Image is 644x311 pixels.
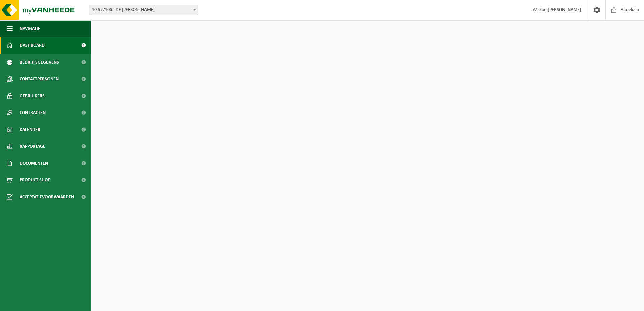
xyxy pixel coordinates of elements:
[20,88,45,104] span: Gebruikers
[20,20,40,37] span: Navigatie
[20,155,48,172] span: Documenten
[20,188,74,205] span: Acceptatievoorwaarden
[20,104,46,121] span: Contracten
[548,7,581,12] strong: [PERSON_NAME]
[89,5,198,15] span: 10-977106 - DE KOKER PATRICIA - INGELMUNSTER
[20,71,59,88] span: Contactpersonen
[20,54,59,71] span: Bedrijfsgegevens
[20,121,40,138] span: Kalender
[20,37,45,54] span: Dashboard
[89,5,198,15] span: 10-977106 - DE KOKER PATRICIA - INGELMUNSTER
[20,172,50,188] span: Product Shop
[20,138,45,155] span: Rapportage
